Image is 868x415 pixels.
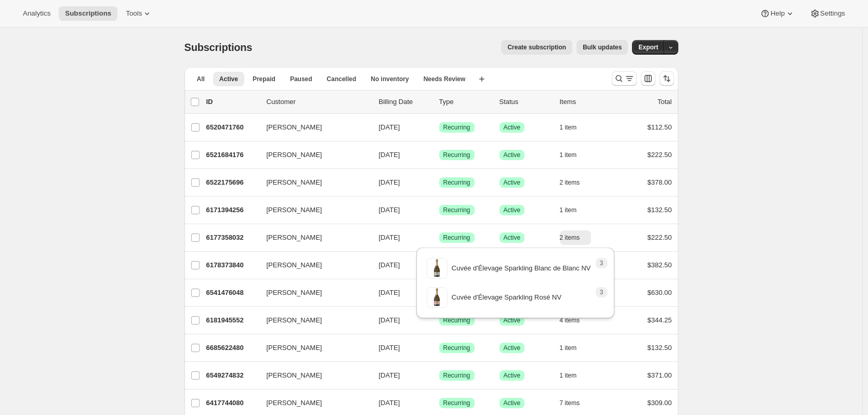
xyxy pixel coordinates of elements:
[206,396,672,410] div: 6417744080[PERSON_NAME][DATE]SuccessRecurringSuccessActive7 items$309.00
[206,205,258,215] p: 6171394256
[371,75,409,83] span: No inventory
[379,97,431,107] p: Billing Date
[206,150,258,160] p: 6521684176
[648,123,672,131] span: $112.50
[260,340,364,356] button: [PERSON_NAME]
[379,123,400,131] span: [DATE]
[560,344,577,352] span: 1 item
[197,75,205,83] span: All
[443,371,470,380] span: Recurring
[206,288,258,298] p: 6541476048
[641,71,655,86] button: Customize table column order and visibility
[267,398,322,408] span: [PERSON_NAME]
[499,97,551,107] p: Status
[501,40,572,55] button: Create subscription
[504,123,521,132] span: Active
[206,232,258,243] p: 6177358032
[504,178,521,187] span: Active
[260,229,364,246] button: [PERSON_NAME]
[206,368,672,383] div: 6549274832[PERSON_NAME][DATE]SuccessRecurringSuccessActive1 item$371.00
[648,206,672,214] span: $132.50
[253,75,275,83] span: Prepaid
[560,371,577,380] span: 1 item
[206,120,672,135] div: 6520471760[PERSON_NAME][DATE]SuccessRecurringSuccessActive1 item$112.50
[804,6,851,21] button: Settings
[648,316,672,324] span: $344.25
[474,72,490,86] button: Create new view
[754,6,801,21] button: Help
[206,315,258,326] p: 6181945552
[379,399,400,407] span: [DATE]
[660,71,674,86] button: Sort the results
[267,343,322,353] span: [PERSON_NAME]
[206,122,258,133] p: 6520471760
[260,174,364,191] button: [PERSON_NAME]
[379,289,400,296] span: [DATE]
[267,150,322,160] span: [PERSON_NAME]
[65,9,111,18] span: Subscriptions
[206,343,258,353] p: 6685622480
[504,234,521,242] span: Active
[206,260,258,270] p: 6178373840
[379,371,400,379] span: [DATE]
[267,288,322,298] span: [PERSON_NAME]
[560,399,580,407] span: 7 items
[820,9,845,18] span: Settings
[23,9,50,18] span: Analytics
[560,230,591,245] button: 2 items
[648,178,672,186] span: $378.00
[560,123,577,132] span: 1 item
[560,341,588,355] button: 1 item
[648,234,672,241] span: $222.50
[443,399,470,407] span: Recurring
[560,151,577,159] span: 1 item
[612,71,637,86] button: Search and filter results
[267,122,322,133] span: [PERSON_NAME]
[560,206,577,214] span: 1 item
[648,399,672,407] span: $309.00
[206,286,672,300] div: 6541476048[PERSON_NAME][DATE]SuccessRecurringSuccessActive2 items$630.00
[443,206,470,214] span: Recurring
[632,40,664,55] button: Export
[379,344,400,352] span: [DATE]
[648,344,672,352] span: $132.50
[443,234,470,242] span: Recurring
[260,147,364,163] button: [PERSON_NAME]
[452,263,591,274] p: Cuvée d'Élevage Sparkling Blanc de Blanc NV
[504,151,521,159] span: Active
[379,178,400,186] span: [DATE]
[260,367,364,384] button: [PERSON_NAME]
[260,284,364,301] button: [PERSON_NAME]
[443,151,470,159] span: Recurring
[267,205,322,215] span: [PERSON_NAME]
[379,206,400,214] span: [DATE]
[327,75,357,83] span: Cancelled
[267,370,322,381] span: [PERSON_NAME]
[267,97,371,107] p: Customer
[560,368,588,383] button: 1 item
[507,43,566,51] span: Create subscription
[648,371,672,379] span: $371.00
[560,120,588,135] button: 1 item
[260,202,364,218] button: [PERSON_NAME]
[206,341,672,355] div: 6685622480[PERSON_NAME][DATE]SuccessRecurringSuccessActive1 item$132.50
[260,257,364,274] button: [PERSON_NAME]
[206,370,258,381] p: 6549274832
[504,344,521,352] span: Active
[206,97,672,107] div: IDCustomerBilling DateTypeStatusItemsTotal
[260,395,364,411] button: [PERSON_NAME]
[206,148,672,162] div: 6521684176[PERSON_NAME][DATE]SuccessRecurringSuccessActive1 item$222.50
[206,97,258,107] p: ID
[267,232,322,243] span: [PERSON_NAME]
[560,97,612,107] div: Items
[379,234,400,241] span: [DATE]
[583,43,622,51] span: Bulk updates
[560,178,580,187] span: 2 items
[267,260,322,270] span: [PERSON_NAME]
[504,206,521,214] span: Active
[126,9,142,18] span: Tools
[504,399,521,407] span: Active
[576,40,628,55] button: Bulk updates
[443,123,470,132] span: Recurring
[657,97,672,107] p: Total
